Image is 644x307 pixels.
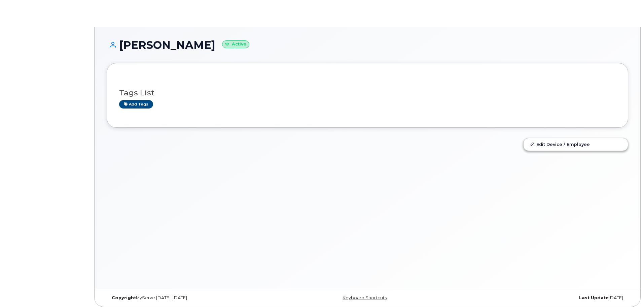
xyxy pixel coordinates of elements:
[343,295,387,300] a: Keyboard Shortcuts
[119,89,616,97] h3: Tags List
[112,295,136,300] strong: Copyright
[107,39,628,51] h1: [PERSON_NAME]
[119,100,153,109] a: Add tags
[222,40,249,48] small: Active
[524,138,628,150] a: Edit Device / Employee
[107,295,281,301] div: MyServe [DATE]–[DATE]
[579,295,609,300] strong: Last Update
[454,295,628,301] div: [DATE]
